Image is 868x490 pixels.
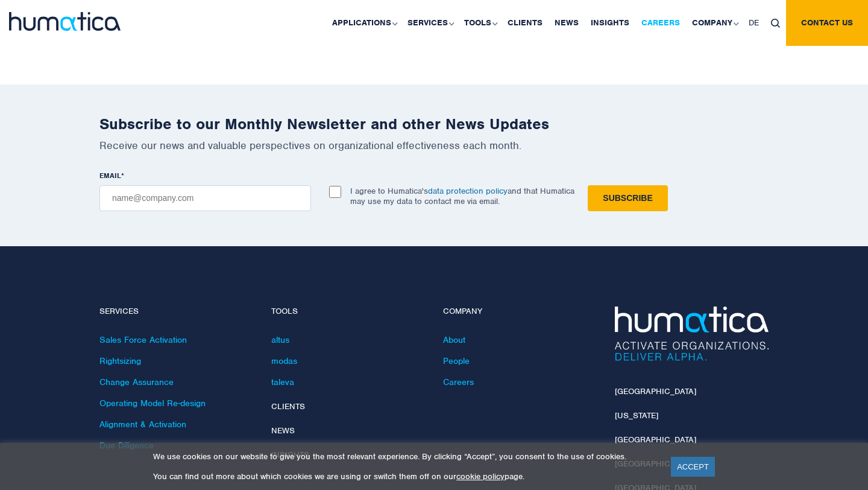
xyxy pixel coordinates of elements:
a: Operating Model Re-design [99,398,206,409]
a: modas [271,355,297,366]
a: altus [271,334,289,345]
img: search_icon [771,19,780,28]
h4: Company [443,307,597,317]
a: [US_STATE] [615,410,658,421]
a: People [443,355,470,366]
input: I agree to Humatica'sdata protection policyand that Humatica may use my data to contact me via em... [329,186,341,198]
h4: Services [99,307,253,317]
a: data protection policy [428,186,508,196]
a: Clients [271,401,305,412]
input: name@company.com [99,185,311,211]
a: ACCEPT [671,457,715,477]
a: About [443,334,465,345]
input: Subscribe [588,185,667,211]
a: Rightsizing [99,355,141,366]
img: logo [9,12,121,31]
p: Receive our news and valuable perspectives on organizational effectiveness each month. [99,139,769,152]
a: [GEOGRAPHIC_DATA] [615,434,696,445]
a: Change Assurance [99,377,174,387]
h2: Subscribe to our Monthly Newsletter and other News Updates [99,115,769,133]
a: Due Diligence [99,440,154,451]
p: We use cookies on our website to give you the most relevant experience. By clicking “Accept”, you... [153,451,656,462]
a: Careers [443,377,474,387]
span: EMAIL [99,171,121,180]
a: News [271,425,295,436]
a: Sales Force Activation [99,334,187,345]
a: [GEOGRAPHIC_DATA] [615,386,696,396]
img: Humatica [615,307,769,361]
h4: Tools [271,307,425,317]
a: cookie policy [456,471,505,482]
a: Alignment & Activation [99,419,186,430]
span: DE [749,17,759,28]
a: taleva [271,377,294,387]
p: I agree to Humatica's and that Humatica may use my data to contact me via email. [350,186,574,206]
p: You can find out more about which cookies we are using or switch them off on our page. [153,471,656,482]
